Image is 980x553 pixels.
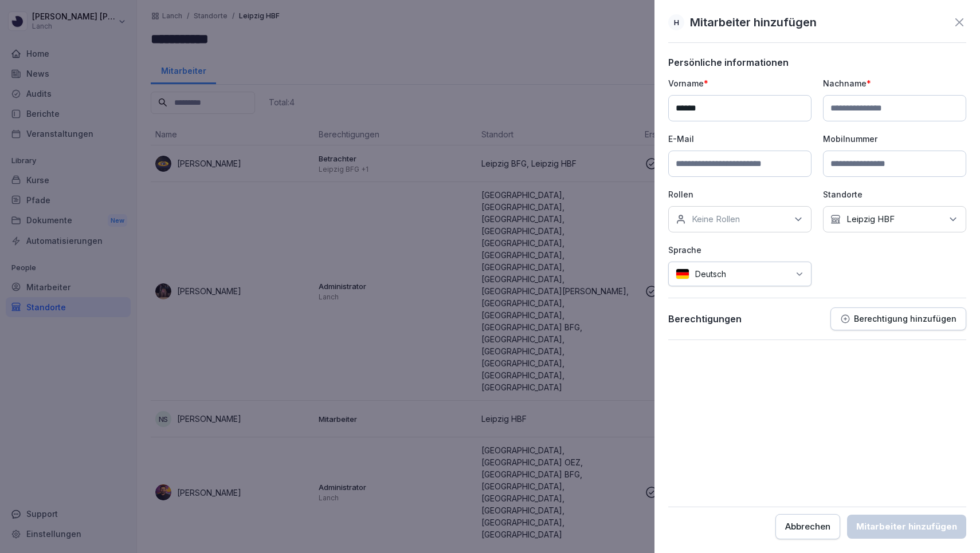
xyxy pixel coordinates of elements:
[676,268,689,279] img: de.svg
[823,133,966,145] p: Mobilnummer
[830,307,966,330] button: Berechtigung hinzufügen
[856,520,957,533] div: Mitarbeiter hinzufügen
[847,515,966,539] button: Mitarbeiter hinzufügen
[692,214,740,225] p: Keine Rollen
[668,14,684,30] div: h
[668,77,812,89] p: Vorname
[823,188,966,200] p: Standorte
[823,77,966,89] p: Nachname
[846,214,895,225] p: Leipzig HBF
[668,57,966,68] p: Persönliche informationen
[668,313,742,325] p: Berechtigungen
[668,133,812,145] p: E-Mail
[785,520,830,533] div: Abbrechen
[690,14,817,31] p: Mitarbeiter hinzufügen
[668,244,812,256] p: Sprache
[668,188,812,200] p: Rollen
[775,514,840,539] button: Abbrechen
[668,262,812,286] div: Deutsch
[854,314,957,323] p: Berechtigung hinzufügen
